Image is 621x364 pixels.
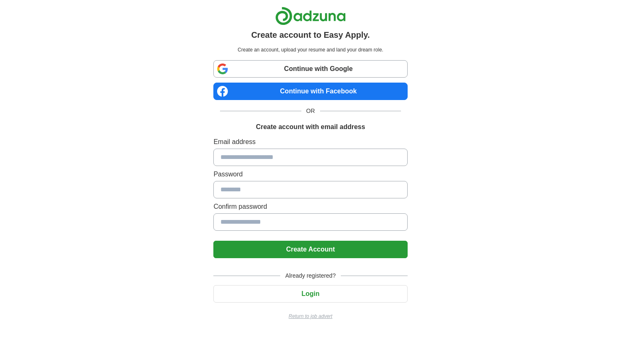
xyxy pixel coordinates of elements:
h1: Create account with email address [256,122,365,132]
p: Create an account, upload your resume and land your dream role. [215,46,406,54]
label: Confirm password [213,202,407,212]
label: Email address [213,137,407,147]
span: OR [301,107,320,115]
button: Login [213,285,407,303]
button: Create Account [213,241,407,258]
h1: Create account to Easy Apply. [251,29,370,41]
a: Login [213,290,407,297]
span: Already registered? [280,271,340,280]
label: Password [213,169,407,179]
img: Adzuna logo [275,7,346,25]
a: Return to job advert [213,313,407,320]
a: Continue with Facebook [213,83,407,100]
a: Continue with Google [213,60,407,78]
